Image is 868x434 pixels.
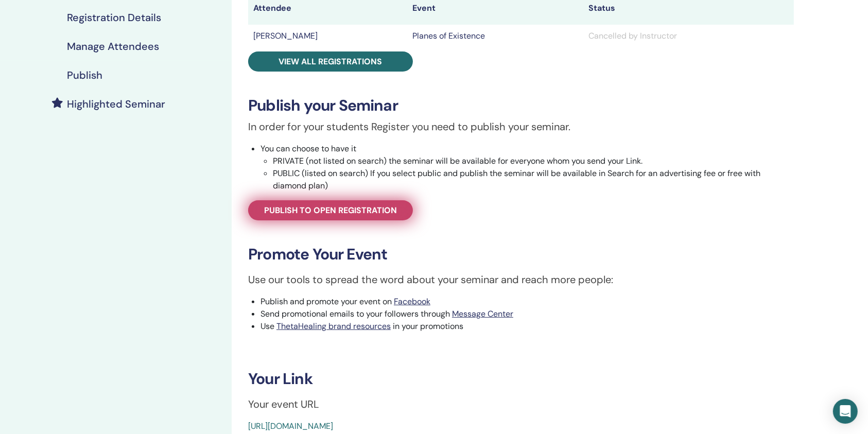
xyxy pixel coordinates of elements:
[261,143,794,192] li: You can choose to have it
[452,308,513,319] a: Message Center
[248,272,794,287] p: Use our tools to spread the word about your seminar and reach more people:
[833,399,858,424] div: Open Intercom Messenger
[273,167,794,192] li: PUBLIC (listed on search) If you select public and publish the seminar will be available in Searc...
[67,98,165,110] h4: Highlighted Seminar
[248,370,794,388] h3: Your Link
[67,11,161,24] h4: Registration Details
[407,25,584,47] td: Planes of Existence
[264,205,397,216] span: Publish to open registration
[67,69,102,81] h4: Publish
[279,56,383,67] span: View all registrations
[261,308,794,320] li: Send promotional emails to your followers through
[67,40,159,53] h4: Manage Attendees
[261,296,794,308] li: Publish and promote your event on
[588,30,789,42] div: Cancelled by Instructor
[394,296,430,307] a: Facebook
[261,320,794,333] li: Use in your promotions
[248,421,333,431] a: [URL][DOMAIN_NAME]
[276,321,391,332] a: ThetaHealing brand resources
[248,119,794,134] p: In order for your students Register you need to publish your seminar.
[248,51,413,72] a: View all registrations
[248,245,794,264] h3: Promote Your Event
[248,25,407,47] td: [PERSON_NAME]
[248,200,413,220] a: Publish to open registration
[273,155,794,167] li: PRIVATE (not listed on search) the seminar will be available for everyone whom you send your Link.
[248,396,794,412] p: Your event URL
[248,96,794,115] h3: Publish your Seminar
